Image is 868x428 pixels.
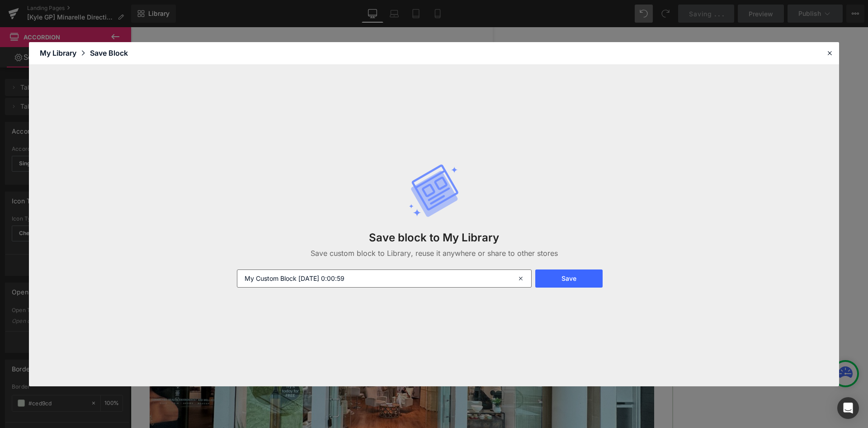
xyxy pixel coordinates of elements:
[237,269,532,288] input: Enter your custom Block name
[40,48,90,58] div: My Library
[288,248,580,259] p: Save custom block to Library, reuse it anywhere or share to other stores
[90,48,128,58] div: Save Block
[288,231,580,244] h3: Save block to My Library
[108,105,161,118] strong: PARKING
[535,269,603,288] button: Save
[373,105,443,118] strong: DIRECTIONS
[837,397,859,419] div: Open Intercom Messenger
